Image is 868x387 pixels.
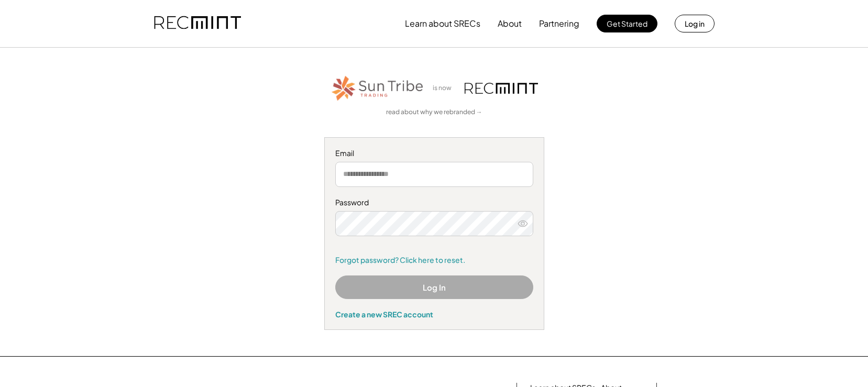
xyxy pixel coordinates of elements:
[405,13,480,34] button: Learn about SRECs
[154,6,241,41] img: recmint-logotype%403x.png
[498,13,522,34] button: About
[335,309,533,319] div: Create a new SREC account
[386,108,482,117] a: read about why we rebranded →
[430,84,459,93] div: is now
[465,83,538,94] img: recmint-logotype%403x.png
[335,255,533,266] a: Forgot password? Click here to reset.
[331,74,425,103] img: STT_Horizontal_Logo%2B-%2BColor.png
[597,15,657,32] button: Get Started
[539,13,579,34] button: Partnering
[675,15,715,32] button: Log in
[335,275,533,299] button: Log In
[335,197,533,208] div: Password
[335,148,533,159] div: Email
